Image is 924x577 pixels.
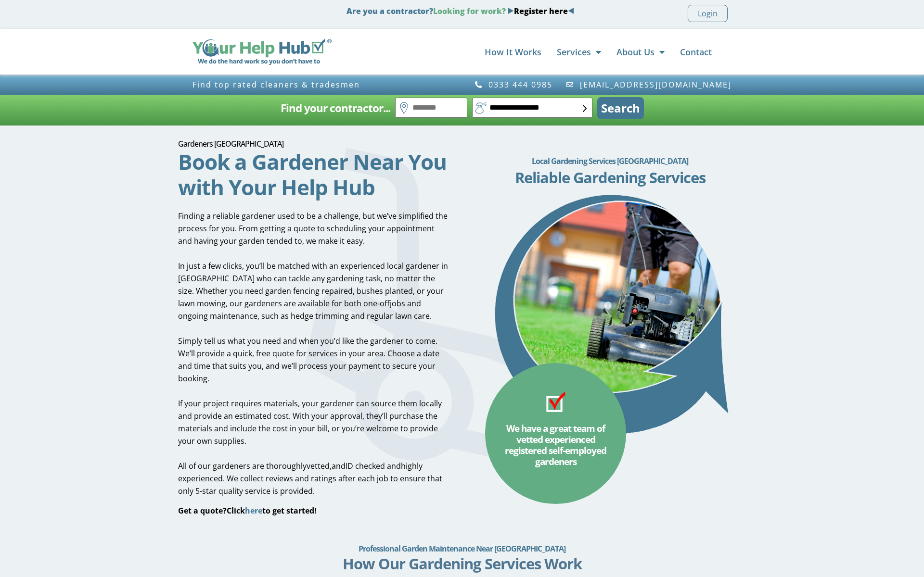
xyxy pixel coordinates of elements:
h2: Professional Garden Maintenance Near [GEOGRAPHIC_DATA] [359,539,565,558]
h3: Find top rated cleaners & tradesmen [192,80,457,89]
span: off [380,298,390,309]
span: highly experienced. We collect reviews and ratings after each job to ensure that only 5-star qual... [178,461,442,496]
a: Login [688,5,728,22]
span: Looking for work? [433,6,506,16]
span: Finding a reliable gardener used to be a challenge, but we’ve simplified the process for you. Fro... [178,211,448,246]
a: 0333 444 0985 [474,80,552,89]
img: Blue Arrow - Right [508,8,514,14]
a: How It Works [485,42,541,62]
span: ID checked and [346,461,401,471]
span: G [178,505,184,516]
img: select-box-form.svg [583,105,587,112]
span: [EMAIL_ADDRESS][DOMAIN_NAME] [577,80,731,89]
span: All of our gardeners are thoroughly [178,461,307,471]
a: [EMAIL_ADDRESS][DOMAIN_NAME] [566,80,732,89]
span: to get started! [262,505,317,516]
span: and [332,461,346,471]
span: Login [698,7,718,20]
h2: Find your contractor... [281,99,390,118]
span: 0333 444 0985 [486,80,552,89]
strong: Are you a contractor? [346,6,574,16]
span: In just a few clicks, you’ll be matched with an experienced local gardener in [GEOGRAPHIC_DATA] w... [178,261,448,309]
a: Contact [680,42,712,62]
img: Blue Arrow - Left [568,8,574,14]
button: Search [597,97,644,119]
a: Services [557,42,601,62]
span: , our gardeners are available for both one- [226,298,380,309]
span: ing [215,298,226,309]
img: Your Help Hub Wide Logo [192,39,332,65]
span: We have a great team of vetted experienced registered self-employed gardeners [505,422,606,468]
h1: Gardeners [GEOGRAPHIC_DATA] [178,140,450,148]
h3: How Our Gardening Services Work [343,556,582,571]
span: Click [227,505,245,516]
span: vetted, [307,461,332,471]
nav: Menu [341,42,712,62]
a: About Us [616,42,665,62]
img: Gardeners Birmingham - gardening services arrow [490,195,731,435]
span: Simply tell us what you need and when you’d like the gardener to come. We’ll provide a quick, fre... [178,336,439,384]
h2: Local Gardening Services [GEOGRAPHIC_DATA] [474,151,746,171]
span: et a quote? [184,505,227,516]
h3: Reliable Gardening Services [474,170,746,185]
h2: Book a Gardener Near You with Your Help Hub [178,149,450,200]
a: here [245,505,262,516]
a: Register here [514,6,568,16]
span: If your project requires materials, your gardener can source them locally and provide an estimate... [178,398,442,446]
